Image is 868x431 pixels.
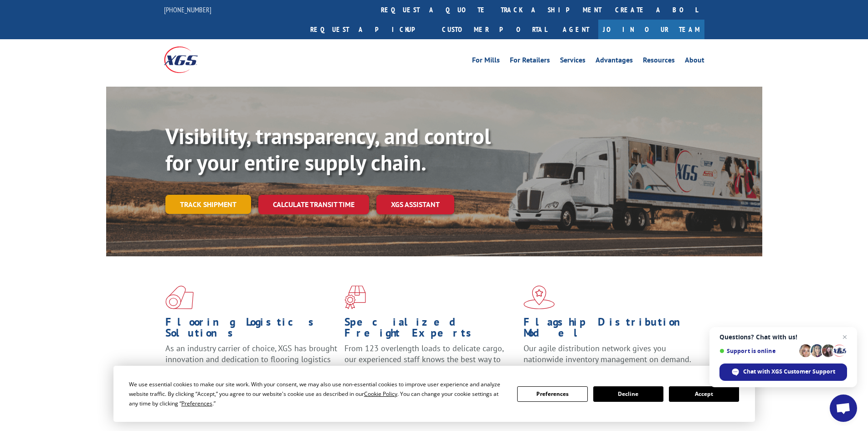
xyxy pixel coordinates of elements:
a: [PHONE_NUMBER] [164,5,211,14]
a: For Retailers [510,57,550,67]
span: Chat with XGS Customer Support [743,368,835,376]
div: Open chat [830,395,857,422]
a: Advantages [596,57,633,67]
a: XGS ASSISTANT [376,195,454,214]
button: Decline [593,386,663,402]
a: Calculate transit time [258,195,369,214]
h1: Flooring Logistics Solutions [165,317,338,343]
p: From 123 overlength loads to delicate cargo, our experienced staff knows the best way to move you... [344,343,517,384]
a: Join Our Team [598,20,704,39]
a: For Mills [472,57,500,67]
span: Our agile distribution network gives you nationwide inventory management on demand. [524,343,691,364]
h1: Specialized Freight Experts [344,317,517,343]
a: Services [560,57,586,67]
a: Track shipment [165,195,251,214]
img: xgs-icon-flagship-distribution-model-red [524,286,555,309]
button: Accept [669,386,739,402]
span: Cookie Policy [364,390,397,398]
span: Close chat [839,332,850,343]
button: Preferences [517,386,587,402]
span: Preferences [181,400,212,407]
b: Visibility, transparency, and control for your entire supply chain. [165,122,491,177]
img: xgs-icon-focused-on-flooring-red [344,286,366,309]
img: xgs-icon-total-supply-chain-intelligence-red [165,286,194,309]
h1: Flagship Distribution Model [524,317,696,343]
a: Agent [554,20,598,39]
a: Customer Portal [435,20,554,39]
a: Resources [643,57,675,67]
span: Questions? Chat with us! [719,333,847,341]
span: Support is online [719,348,796,354]
div: Chat with XGS Customer Support [719,363,847,381]
a: Request a pickup [303,20,435,39]
span: As an industry carrier of choice, XGS has brought innovation and dedication to flooring logistics... [165,343,337,375]
div: We use essential cookies to make our site work. With your consent, we may also use non-essential ... [129,379,506,408]
a: About [685,57,704,67]
div: Cookie Consent Prompt [113,366,755,422]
